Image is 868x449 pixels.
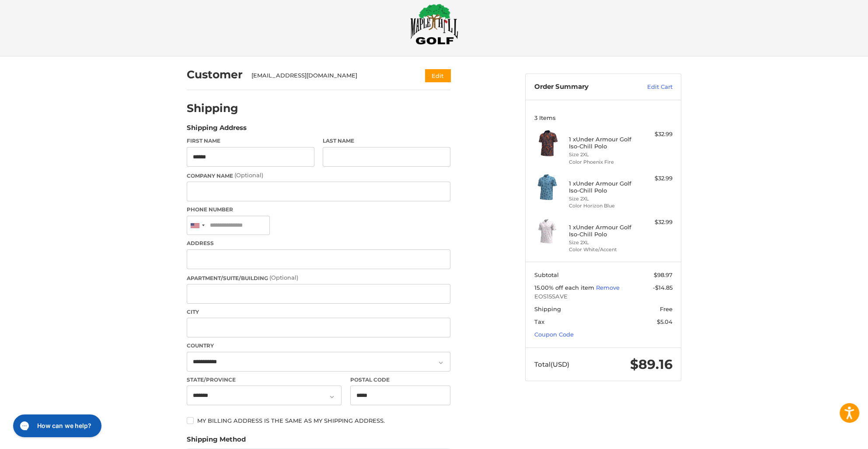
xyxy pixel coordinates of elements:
[534,114,673,121] h3: 3 Items
[638,174,673,183] div: $32.99
[569,202,636,210] li: Color Horizon Blue
[534,284,596,291] span: 15.00% off each item
[534,305,561,312] span: Shipping
[323,137,450,145] label: Last Name
[251,71,408,80] div: [EMAIL_ADDRESS][DOMAIN_NAME]
[534,271,559,278] span: Subtotal
[187,308,450,316] label: City
[187,137,314,145] label: First Name
[630,356,673,372] span: $89.16
[569,224,636,238] h4: 1 x Under Armour Golf Iso-Chill Polo
[187,342,450,350] label: Country
[638,130,673,139] div: $32.99
[638,218,673,227] div: $32.99
[187,216,207,235] div: United States: +1
[187,376,342,384] label: State/Province
[187,239,450,247] label: Address
[534,360,569,368] span: Total (USD)
[425,69,450,82] button: Edit
[534,318,544,325] span: Tax
[569,195,636,203] li: Size 2XL
[350,376,451,384] label: Postal Code
[628,83,673,91] a: Edit Cart
[187,123,247,137] legend: Shipping Address
[569,151,636,158] li: Size 2XL
[269,274,298,281] small: (Optional)
[410,4,458,45] img: Maple Hill Golf
[660,305,673,312] span: Free
[187,171,450,180] label: Company Name
[657,318,673,325] span: $5.04
[569,158,636,166] li: Color Phoenix Fire
[569,239,636,246] li: Size 2XL
[654,271,673,278] span: $98.97
[569,180,636,194] h4: 1 x Under Armour Golf Iso-Chill Polo
[569,136,636,150] h4: 1 x Under Armour Golf Iso-Chill Polo
[187,102,238,115] h2: Shipping
[187,274,450,282] label: Apartment/Suite/Building
[596,284,620,291] a: Remove
[187,68,243,81] h2: Customer
[187,206,450,214] label: Phone Number
[234,172,263,179] small: (Optional)
[187,417,450,424] label: My billing address is the same as my shipping address.
[653,284,673,291] span: -$14.85
[187,435,246,449] legend: Shipping Method
[534,292,673,301] span: EOS15SAVE
[9,411,104,440] iframe: Gorgias live chat messenger
[534,83,628,91] h3: Order Summary
[534,331,574,338] a: Coupon Code
[569,246,636,253] li: Color White/Accent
